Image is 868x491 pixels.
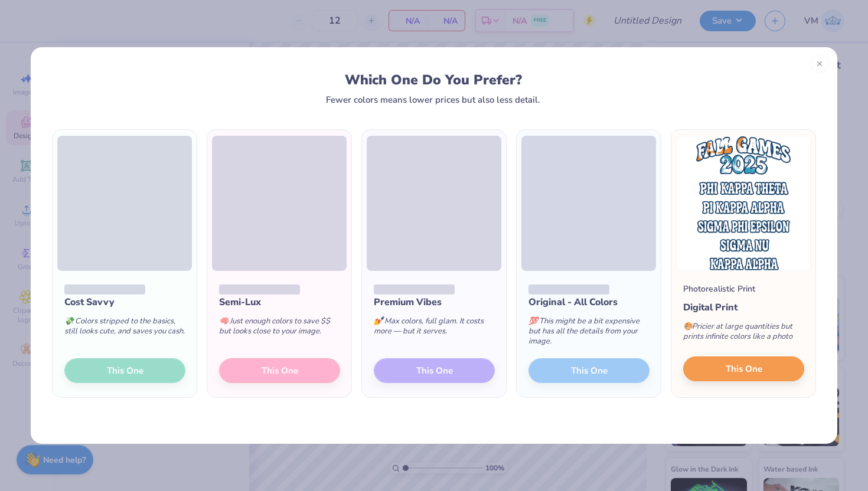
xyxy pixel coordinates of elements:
div: Digital Print [683,300,804,315]
div: This might be a bit expensive but has all the details from your image. [528,309,650,358]
div: Just enough colors to save $$ but looks close to your image. [219,309,340,348]
span: 💯 [528,316,538,326]
div: Max colors, full glam. It costs more — but it serves. [374,309,495,348]
div: Cost Savvy [64,295,185,309]
span: 💸 [64,316,74,326]
span: This One [726,362,762,376]
div: Which One Do You Prefer? [63,72,804,88]
span: 🎨 [683,321,693,332]
div: Colors stripped to the basics, still looks cute, and saves you cash. [64,309,185,348]
span: 💅 [374,316,383,326]
img: Photorealistic preview [676,136,811,271]
div: Premium Vibes [374,295,495,309]
div: Photorealistic Print [683,283,755,295]
span: 🧠 [219,316,229,326]
div: Original - All Colors [528,295,650,309]
div: Semi-Lux [219,295,340,309]
button: This One [683,356,804,381]
div: Pricier at large quantities but prints infinite colors like a photo [683,315,804,353]
div: Fewer colors means lower prices but also less detail. [326,95,540,104]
